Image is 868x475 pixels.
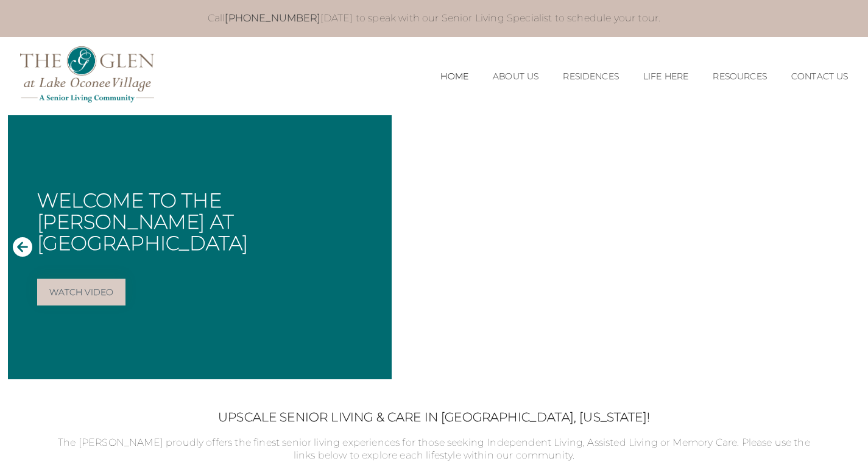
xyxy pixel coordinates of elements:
a: Residences [563,71,619,82]
a: About Us [493,71,538,82]
a: Life Here [643,71,688,82]
img: The Glen Lake Oconee Home [20,46,154,103]
button: Next Slide [836,236,856,259]
div: Slide 1 of 1 [8,115,861,379]
a: Contact Us [791,71,849,82]
a: Watch Video [37,279,126,305]
a: Home [440,71,468,82]
p: Call [DATE] to speak with our Senior Living Specialist to schedule your tour. [55,12,813,25]
a: [PHONE_NUMBER] [225,12,320,24]
p: The [PERSON_NAME] proudly offers the finest senior living experiences for those seeking Independe... [51,437,818,462]
h1: Welcome to The [PERSON_NAME] at [GEOGRAPHIC_DATA] [37,190,382,254]
iframe: Embedded Vimeo Video [392,115,861,379]
a: Resources [713,71,766,82]
h2: Upscale Senior Living & Care in [GEOGRAPHIC_DATA], [US_STATE]! [51,410,818,424]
